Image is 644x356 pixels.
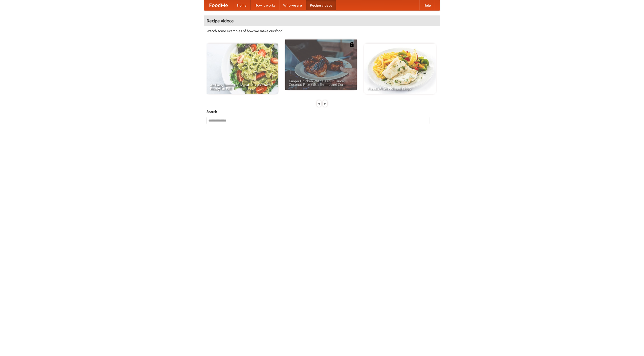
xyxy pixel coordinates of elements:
[279,0,306,10] a: Who we are
[207,28,437,33] p: Watch some examples of how we make our food!
[419,0,435,10] a: Help
[207,109,437,114] h5: Search
[368,87,432,90] span: French Fries Fish and Chips
[349,42,354,47] img: 483408.png
[207,44,278,94] a: An Easy, Summery Tomato Pasta That's Ready for Fall
[306,0,336,10] a: Recipe videos
[317,100,321,107] div: «
[233,0,251,10] a: Home
[204,0,233,10] a: FoodMe
[364,44,436,94] a: French Fries Fish and Chips
[204,16,440,26] h4: Recipe videos
[323,100,327,107] div: »
[210,83,274,90] span: An Easy, Summery Tomato Pasta That's Ready for Fall
[251,0,279,10] a: How it works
